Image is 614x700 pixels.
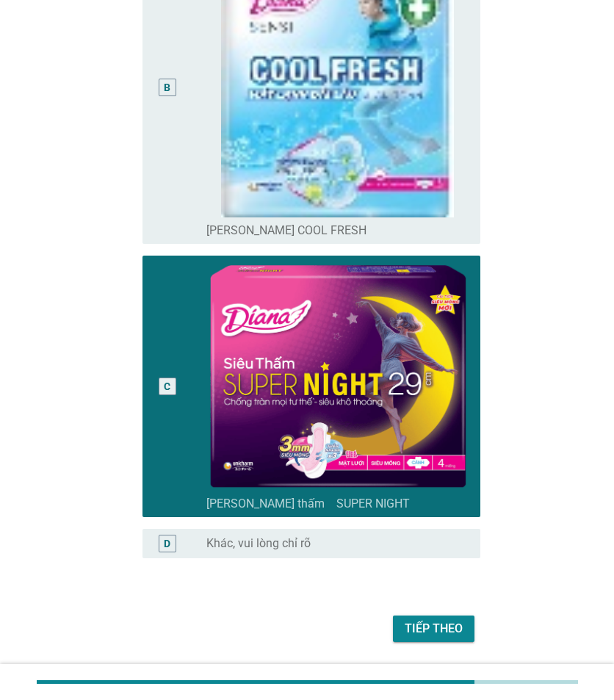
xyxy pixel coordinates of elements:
[206,536,311,551] label: Khác, vui lòng chỉ rõ
[164,80,170,95] div: B
[206,261,469,491] img: c5a15fb4-53b1-43a7-8b4b-f81a14c1f232-image80.png
[206,223,366,238] label: [PERSON_NAME] COOL FRESH
[405,620,463,638] div: Tiếp theo
[164,536,170,552] div: D
[206,497,410,511] label: [PERSON_NAME] thấm SUPER NIGHT
[164,379,170,394] div: C
[393,616,474,642] button: Tiếp theo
